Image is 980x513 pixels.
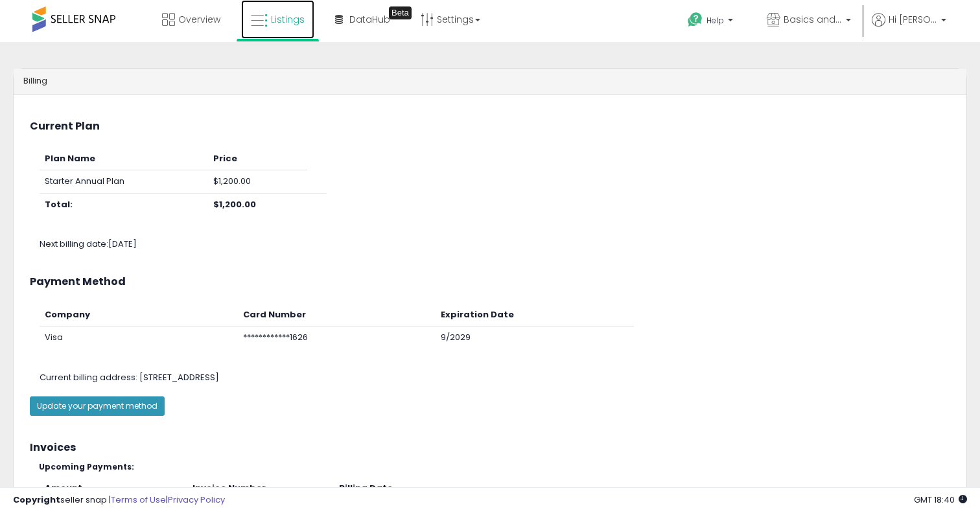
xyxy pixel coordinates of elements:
[40,326,238,349] td: Visa
[208,148,307,170] th: Price
[389,6,412,19] div: Tooltip anchor
[872,13,946,42] a: Hi [PERSON_NAME]
[238,304,436,326] th: Card Number
[14,69,966,95] div: Billing
[13,494,225,507] div: seller snap | |
[349,13,390,26] span: DataHub
[914,494,967,506] span: 2025-10-6 18:40 GMT
[30,396,165,416] button: Update your payment method
[208,170,307,194] td: $1,200.00
[213,198,256,211] b: $1,200.00
[436,326,634,349] td: 9/2029
[30,238,970,251] div: Next billing date: [DATE]
[677,2,746,42] a: Help
[271,13,305,26] span: Listings
[784,13,842,26] span: Basics and More Store
[40,170,208,194] td: Starter Annual Plan
[30,372,970,384] div: [STREET_ADDRESS]
[39,462,950,471] h5: Upcoming Payments:
[706,15,724,26] span: Help
[13,494,60,506] strong: Copyright
[178,13,220,26] span: Overview
[40,371,137,383] span: Current billing address:
[687,12,703,28] i: Get Help
[30,276,950,288] h3: Payment Method
[40,148,208,170] th: Plan Name
[168,494,225,506] a: Privacy Policy
[187,477,334,500] th: Invoice Number
[40,477,187,500] th: Amount
[30,120,950,132] h3: Current Plan
[436,304,634,326] th: Expiration Date
[30,442,950,453] h3: Invoices
[40,304,238,326] th: Company
[889,13,937,26] span: Hi [PERSON_NAME]
[334,477,480,500] th: Billing Date
[45,198,73,211] b: Total:
[111,494,166,506] a: Terms of Use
